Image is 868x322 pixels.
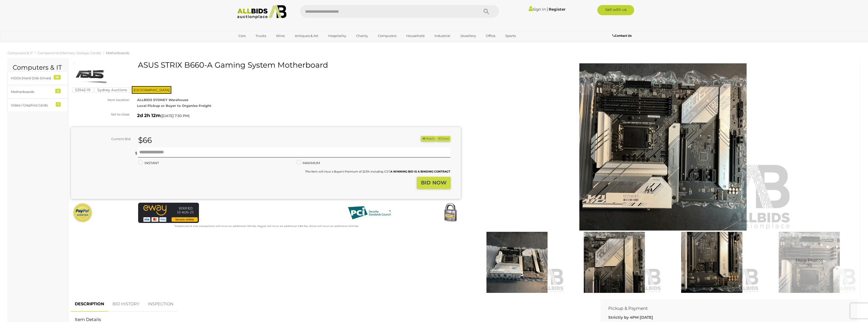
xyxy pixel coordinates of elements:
[305,170,450,173] small: This Item will incur a Buyer's Premium of 22.5% including GST.
[138,136,152,145] strong: $66
[235,32,249,40] a: Cars
[608,315,653,320] b: Strictly by 4PM [DATE]
[421,180,447,186] strong: BID NOW
[291,32,322,40] a: Antiques & Art
[161,114,190,118] span: ( )
[664,232,759,293] img: ASUS STRIX B660-A Gaming System Motherboard
[762,232,857,293] a: More Photos(6)
[174,224,359,228] small: Mastercard & Visa transactions will incur an additional 1.9% fee. Paypal will incur an additional...
[567,232,662,293] img: ASUS STRIX B660-A Gaming System Motherboard
[457,32,479,40] a: Jewellery
[296,160,320,166] label: MAXIMUM
[144,297,177,312] a: INSPECTION
[67,97,133,103] div: Item location
[762,232,857,293] img: ASUS STRIX B660-A Gaming System Motherboard
[162,113,189,118] span: [DATE] 7:30 PM
[502,32,519,40] a: Sports
[11,102,53,108] div: Video / Graphics Cards
[11,75,53,81] div: HDDs (Hard Disk Drives)
[73,62,106,87] img: ASUS STRIX B660-A Gaming System Motherboard
[38,51,101,55] a: Components (Memory, Storage, Cards)
[612,34,632,37] b: Contact Us
[417,177,451,189] button: BID NOW
[474,5,499,18] button: Search
[137,104,211,108] strong: Local Pickup or Buyer to Organise Freight
[8,71,68,85] a: HDDs (Hard Disk Drives) 16
[56,102,61,107] div: 1
[252,32,269,40] a: Trucks
[431,32,454,40] a: Industrial
[55,89,61,93] div: 2
[72,203,93,223] img: Official PayPal Seal
[436,136,450,141] button: Share
[403,32,428,40] a: Household
[547,6,548,12] span: |
[67,111,133,117] div: Set to close
[483,32,499,40] a: Office
[137,98,188,102] strong: ALLBIDS SYDNEY Warehouse
[71,297,108,312] a: DESCRIPTION
[529,7,546,12] a: Sign In
[390,170,450,173] b: A WINNING BID IS A BINDING CONTRACT
[235,40,278,48] a: [GEOGRAPHIC_DATA]
[71,136,134,142] div: Current Bid
[132,86,171,94] span: [GEOGRAPHIC_DATA]
[470,232,564,293] img: ASUS STRIX B660-A Gaming System Motherboard
[796,258,823,268] span: More Photos (6)
[549,7,565,12] a: Register
[344,203,395,223] img: PCI DSS compliant
[440,203,460,223] img: Secured by Rapid SSL
[95,88,130,92] a: Sydney Auctions
[8,99,68,112] a: Video / Graphics Cards 1
[138,160,159,166] label: INSTANT
[608,306,843,311] h2: Pickup & Payment
[106,51,129,55] a: Motherboards
[54,75,61,80] div: 16
[533,63,793,231] img: ASUS STRIX B660-A Gaming System Motherboard
[109,297,143,312] a: BID HISTORY
[75,317,589,322] h2: Item Details
[234,5,289,19] img: Allbids.com.au
[138,203,199,223] img: eWAY Payment Gateway
[612,33,633,39] a: Contact Us
[597,5,634,15] a: Sell with us
[13,64,63,71] h2: Computers & IT
[8,51,33,55] a: Computers & IT
[11,89,53,95] div: Motherboards
[8,85,68,99] a: Motherboards 2
[273,32,288,40] a: Wine
[421,136,436,141] li: Watch this item
[72,88,93,92] a: 53942-19
[353,32,371,40] a: Charity
[375,32,400,40] a: Computers
[325,32,349,40] a: Hospitality
[137,113,161,118] strong: 2d 2h 12m
[73,61,459,69] h1: ASUS STRIX B660-A Gaming System Motherboard
[421,136,436,141] button: Watch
